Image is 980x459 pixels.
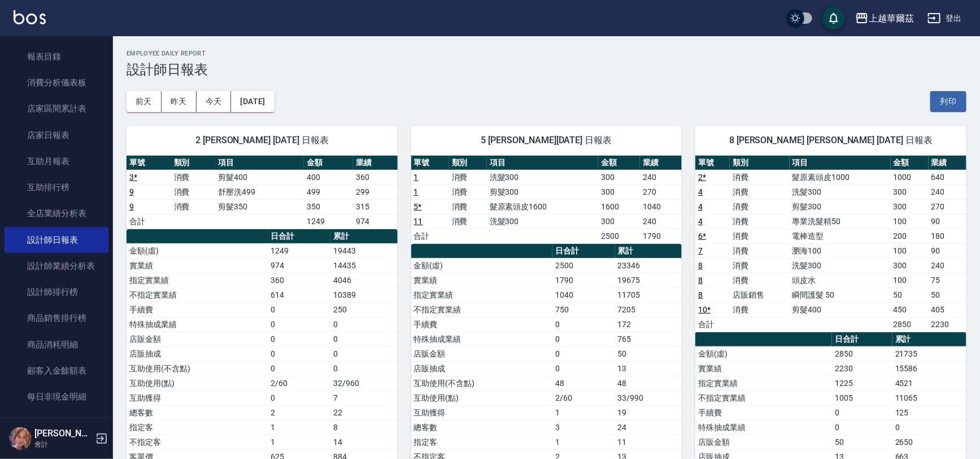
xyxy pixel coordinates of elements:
[832,346,892,361] td: 2850
[449,185,487,199] td: 消費
[411,435,552,449] td: 指定客
[129,202,134,211] a: 9
[695,376,832,391] td: 指定實業績
[615,435,682,449] td: 11
[127,214,171,229] td: 合計
[598,199,640,214] td: 1600
[140,135,384,146] span: 2 [PERSON_NAME] [DATE] 日報表
[615,391,682,405] td: 33/990
[414,187,419,196] a: 1
[127,156,171,170] th: 單號
[891,302,929,317] td: 450
[695,156,730,170] th: 單號
[698,261,703,270] a: 8
[330,243,398,258] td: 19443
[552,391,615,405] td: 2/60
[832,376,892,391] td: 1225
[598,229,640,243] td: 2500
[730,302,790,317] td: 消費
[127,420,268,435] td: 指定客
[487,156,598,170] th: 項目
[127,258,268,273] td: 實業績
[5,358,108,384] a: 顧客入金餘額表
[730,243,790,258] td: 消費
[353,199,398,214] td: 315
[790,214,891,229] td: 專業洗髮精50
[695,391,832,405] td: 不指定實業績
[411,258,552,273] td: 金額(虛)
[127,332,268,346] td: 店販金額
[353,170,398,185] td: 360
[171,170,216,185] td: 消費
[929,199,966,214] td: 270
[330,376,398,391] td: 32/960
[869,11,914,25] div: 上越華爾茲
[730,185,790,199] td: 消費
[411,317,552,332] td: 手續費
[698,187,703,196] a: 4
[14,10,46,24] img: Logo
[5,122,108,148] a: 店家日報表
[832,405,892,420] td: 0
[698,290,703,299] a: 8
[695,317,730,332] td: 合計
[330,346,398,361] td: 0
[5,384,108,410] a: 每日非現金明細
[892,346,966,361] td: 21735
[411,391,552,405] td: 互助使用(點)
[615,376,682,391] td: 48
[411,405,552,420] td: 互助獲得
[695,361,832,376] td: 實業績
[268,317,330,332] td: 0
[215,199,304,214] td: 剪髮350
[730,273,790,288] td: 消費
[411,229,449,243] td: 合計
[790,258,891,273] td: 洗髮300
[929,302,966,317] td: 405
[929,229,966,243] td: 180
[330,317,398,332] td: 0
[730,156,790,170] th: 類別
[615,332,682,346] td: 765
[127,62,966,78] h3: 設計師日報表
[892,391,966,405] td: 11065
[127,361,268,376] td: 互助使用(不含點)
[929,185,966,199] td: 240
[425,135,669,146] span: 5 [PERSON_NAME][DATE] 日報表
[730,288,790,302] td: 店販銷售
[330,273,398,288] td: 4046
[552,405,615,420] td: 1
[891,185,929,199] td: 300
[268,258,330,273] td: 974
[268,405,330,420] td: 2
[598,156,640,170] th: 金額
[330,391,398,405] td: 7
[552,376,615,391] td: 48
[127,435,268,449] td: 不指定客
[268,288,330,302] td: 614
[34,428,92,439] h5: [PERSON_NAME]
[5,305,108,331] a: 商品銷售排行榜
[929,288,966,302] td: 50
[127,376,268,391] td: 互助使用(點)
[304,156,353,170] th: 金額
[411,156,449,170] th: 單號
[552,273,615,288] td: 1790
[891,156,929,170] th: 金額
[698,246,703,255] a: 7
[353,156,398,170] th: 業績
[730,199,790,214] td: 消費
[695,346,832,361] td: 金額(虛)
[127,156,398,229] table: a dense table
[414,217,423,226] a: 11
[615,346,682,361] td: 50
[892,405,966,420] td: 125
[790,170,891,185] td: 髮原素頭皮1000
[127,243,268,258] td: 金額(虛)
[892,435,966,449] td: 2650
[411,302,552,317] td: 不指定實業績
[832,420,892,435] td: 0
[790,288,891,302] td: 瞬間護髮 50
[5,96,108,122] a: 店家區間累計表
[822,7,845,29] button: save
